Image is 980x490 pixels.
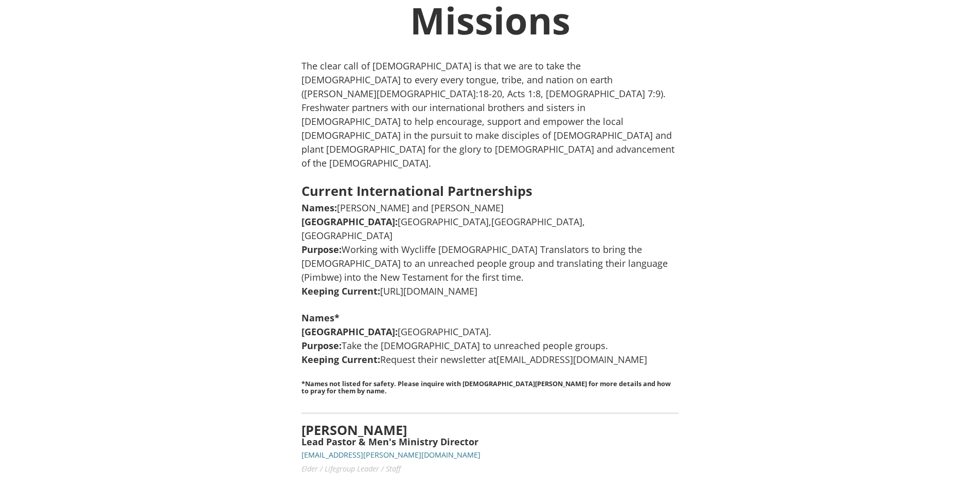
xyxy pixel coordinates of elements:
small: Elder / Lifegroup Leader / Staff [301,464,401,474]
strong: Names: [301,202,337,214]
small: [EMAIL_ADDRESS][PERSON_NAME][DOMAIN_NAME] [301,450,480,460]
p: The clear call of [DEMOGRAPHIC_DATA] is that we are to take the [DEMOGRAPHIC_DATA] to every every... [301,59,678,170]
h4: [PERSON_NAME] [301,423,678,437]
strong: Keeping Current: [301,353,380,366]
strong: Names* [301,312,340,324]
h4: Current International Partnerships [301,184,678,198]
h6: *Names not listed for safety. Please inquire with [DEMOGRAPHIC_DATA][PERSON_NAME] for more detail... [301,380,678,394]
strong: Keeping Current: [301,285,380,297]
strong: [GEOGRAPHIC_DATA]: [301,215,398,228]
h5: Lead Pastor & Men's Ministry Director [301,437,678,447]
strong: Purpose: [301,243,342,256]
p: [PERSON_NAME] and [PERSON_NAME] [GEOGRAPHIC_DATA],[GEOGRAPHIC_DATA], [GEOGRAPHIC_DATA] Working wi... [301,201,678,298]
strong: [GEOGRAPHIC_DATA]: [301,325,398,338]
strong: Purpose: [301,339,342,352]
p: [GEOGRAPHIC_DATA]. Take the [DEMOGRAPHIC_DATA] to unreached people groups. Request their newslett... [301,311,678,367]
